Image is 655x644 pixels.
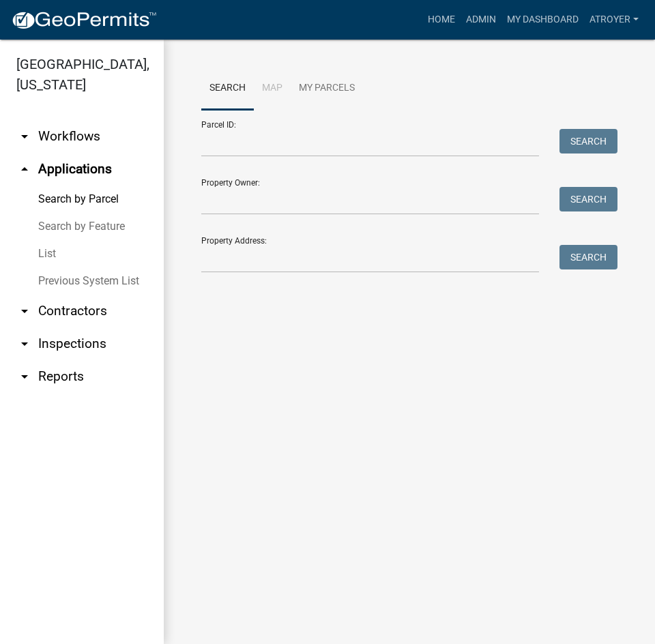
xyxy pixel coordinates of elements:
a: Home [422,7,461,33]
a: Search [201,67,254,111]
i: arrow_drop_down [16,368,33,385]
i: arrow_drop_down [16,336,33,352]
i: arrow_drop_down [16,128,33,145]
a: My Parcels [291,67,363,111]
i: arrow_drop_down [16,303,33,319]
a: atroyer [584,7,644,33]
button: Search [559,245,617,269]
button: Search [559,187,617,211]
button: Search [559,129,617,153]
a: My Dashboard [501,7,584,33]
i: arrow_drop_up [16,161,33,177]
a: Admin [461,7,501,33]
